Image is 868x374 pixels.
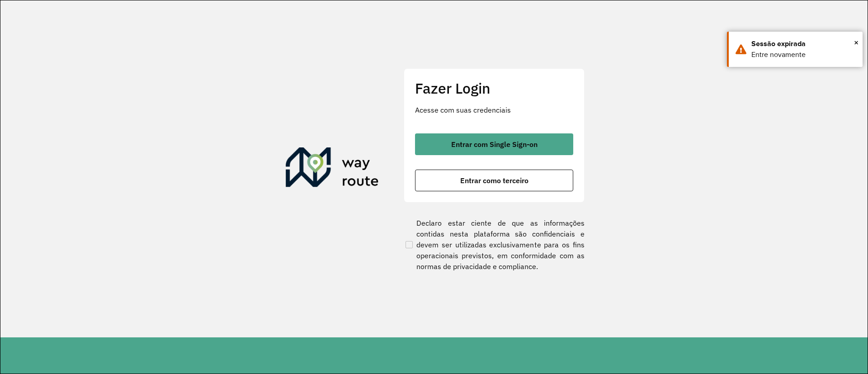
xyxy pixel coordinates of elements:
button: button [415,170,573,191]
span: Entrar como terceiro [460,177,528,184]
label: Declaro estar ciente de que as informações contidas nesta plataforma são confidenciais e devem se... [404,218,585,272]
img: Roteirizador AmbevTech [286,147,379,191]
span: × [854,36,859,49]
h2: Fazer Login [415,80,573,97]
button: Close [854,36,859,49]
button: button [415,133,573,155]
div: Sessão expirada [751,38,856,49]
p: Acesse com suas credenciais [415,104,573,115]
span: Entrar com Single Sign-on [451,141,538,148]
div: Entre novamente [751,49,856,60]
